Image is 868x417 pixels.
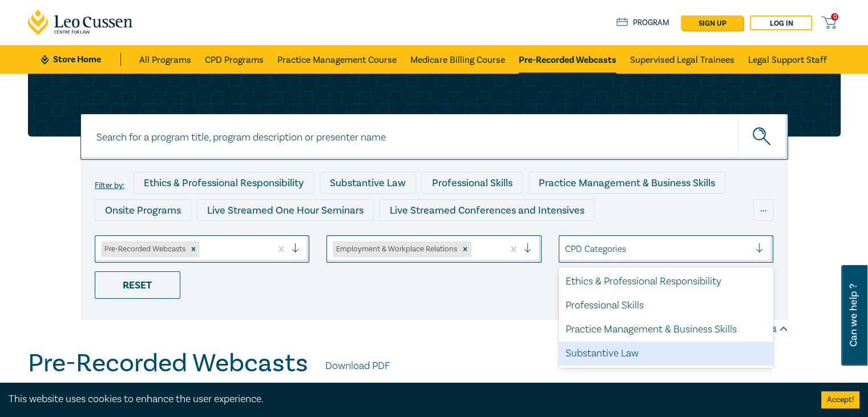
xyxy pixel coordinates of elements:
input: select [565,243,567,255]
div: Remove Pre-Recorded Webcasts [187,241,200,257]
div: Professional Skills [559,294,774,318]
div: Ethics & Professional Responsibility [134,172,314,194]
div: Practice Management & Business Skills [528,172,725,194]
div: Substantive Law [320,172,416,194]
input: select [202,243,204,255]
div: Live Streamed Conferences and Intensives [380,199,595,221]
div: Live Streamed Practical Workshops [95,227,276,248]
div: Employment & Workplace Relations [333,241,459,257]
div: ... [753,199,774,221]
label: Filter by: [95,181,124,190]
span: 0 [831,13,838,21]
a: Pre-Recorded Webcasts [519,45,616,74]
input: Search for a program title, program description or presenter name [80,114,788,160]
a: Practice Management Course [277,45,397,74]
div: Ethics & Professional Responsibility [559,270,774,294]
a: Legal Support Staff [748,45,827,74]
div: Pre-Recorded Webcasts [101,241,187,257]
div: This website uses cookies to enhance the user experience. [9,392,804,407]
a: Download PDF [325,359,390,374]
a: sign up [681,15,743,30]
span: Can we help ? [848,272,859,359]
div: Live Streamed One Hour Seminars [197,199,374,221]
div: National Programs [549,227,654,248]
div: Practice Management & Business Skills [559,318,774,342]
a: CPD Programs [205,45,264,74]
div: Reset [95,271,180,299]
div: Pre-Recorded Webcasts [281,227,413,248]
div: Professional Skills [422,172,523,194]
button: Accept cookies [821,391,859,408]
input: select [474,243,476,255]
div: 10 CPD Point Packages [418,227,543,248]
a: Store Home [41,53,120,66]
a: Log in [750,15,812,30]
a: All Programs [139,45,191,74]
div: Onsite Programs [95,199,191,221]
div: Remove Employment & Workplace Relations [459,241,471,257]
a: Supervised Legal Trainees [630,45,734,74]
div: Substantive Law [559,342,774,366]
a: Program [616,17,669,29]
a: Medicare Billing Course [410,45,505,74]
h1: Pre-Recorded Webcasts [28,348,308,378]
